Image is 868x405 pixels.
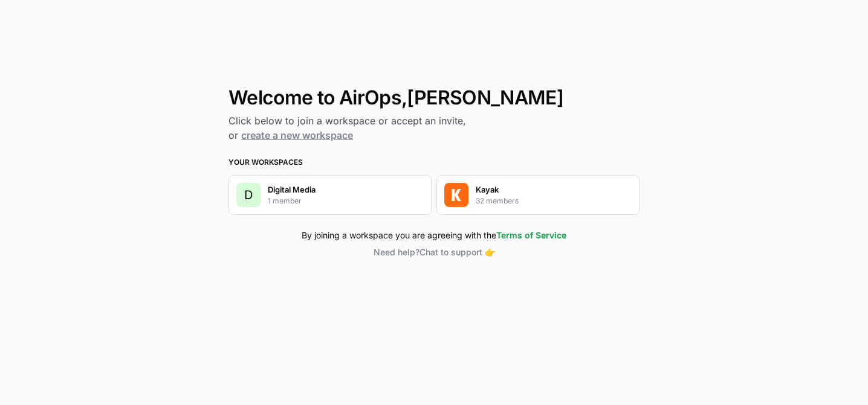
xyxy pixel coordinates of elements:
[241,129,353,141] a: create a new workspace
[228,87,640,109] h1: Welcome to AirOps, [PERSON_NAME]
[496,230,566,240] a: Terms of Service
[244,187,253,203] span: D
[228,113,640,142] h2: Click below to join a workspace or accept an invite, or
[268,196,302,206] p: 1 member
[228,229,640,241] div: By joining a workspace you are agreeing with the
[374,247,419,257] span: Need help?
[228,175,432,215] button: DDigital Media1 member
[436,175,640,215] button: Company LogoKayak32 members
[268,183,316,196] p: Digital Media
[419,247,495,257] span: Chat to support 👉
[476,196,519,206] p: 32 members
[444,183,468,207] img: Company Logo
[228,157,640,168] h3: Your Workspaces
[476,183,499,196] p: Kayak
[228,246,640,258] button: Need help?Chat to support 👉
